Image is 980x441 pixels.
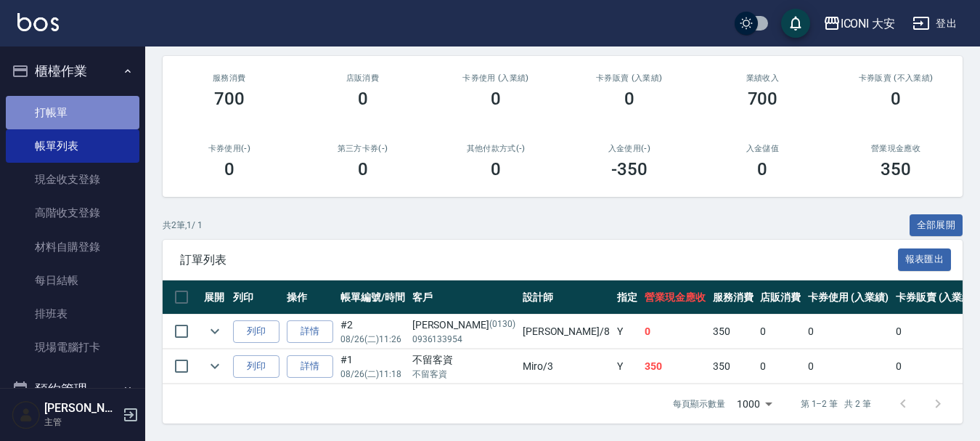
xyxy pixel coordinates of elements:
[846,144,945,153] h2: 營業現金應收
[613,349,641,384] td: Y
[898,252,952,266] a: 報表匯出
[846,73,945,83] h2: 卡券販賣 (不入業績)
[337,315,409,349] td: #2
[358,159,368,179] h3: 0
[163,219,203,232] p: 共 2 筆, 1 / 1
[519,349,613,384] td: Miro /3
[624,89,634,109] h3: 0
[491,159,501,179] h3: 0
[892,315,980,349] td: 0
[892,280,980,315] th: 卡券販賣 (入業績)
[44,401,118,416] h5: [PERSON_NAME]
[907,10,963,37] button: 登出
[6,163,139,196] a: 現金收支登錄
[287,320,333,343] a: 詳情
[781,9,810,38] button: save
[412,333,515,346] p: 0936133954
[804,315,892,349] td: 0
[409,280,519,315] th: 客戶
[611,159,648,179] h3: -350
[910,214,963,237] button: 全部展開
[6,297,139,331] a: 排班表
[6,52,139,90] button: 櫃檯作業
[204,320,226,342] button: expand row
[756,315,804,349] td: 0
[714,144,812,153] h2: 入金儲值
[580,144,679,153] h2: 入金使用(-)
[491,89,501,109] h3: 0
[44,416,118,429] p: 主管
[6,196,139,230] a: 高階收支登錄
[17,13,59,31] img: Logo
[6,371,139,408] button: 預約管理
[881,159,911,179] h3: 350
[709,280,757,315] th: 服務消費
[233,320,279,343] button: 列印
[229,280,283,315] th: 列印
[756,349,804,384] td: 0
[757,159,767,179] h3: 0
[673,397,725,410] p: 每頁顯示數量
[641,280,709,315] th: 營業現金應收
[580,73,679,83] h2: 卡券販賣 (入業績)
[613,315,641,349] td: Y
[817,9,902,39] button: ICONI 大安
[756,280,804,315] th: 店販消費
[709,349,757,384] td: 350
[804,349,892,384] td: 0
[412,317,515,333] div: [PERSON_NAME]
[804,280,892,315] th: 卡券使用 (入業績)
[446,73,545,83] h2: 卡券使用 (入業績)
[6,129,139,163] a: 帳單列表
[412,368,515,381] p: 不留客資
[337,280,409,315] th: 帳單編號/時間
[224,159,234,179] h3: 0
[340,368,405,381] p: 08/26 (二) 11:18
[489,317,515,333] p: (0130)
[641,315,709,349] td: 0
[340,333,405,346] p: 08/26 (二) 11:26
[641,349,709,384] td: 350
[709,315,757,349] td: 350
[200,280,229,315] th: 展開
[12,400,41,429] img: Person
[358,89,368,109] h3: 0
[898,248,952,271] button: 報表匯出
[314,73,412,83] h2: 店販消費
[841,15,896,33] div: ICONI 大安
[337,349,409,384] td: #1
[180,144,279,153] h2: 卡券使用(-)
[446,144,545,153] h2: 其他付款方式(-)
[6,96,139,129] a: 打帳單
[714,73,812,83] h2: 業績收入
[6,264,139,297] a: 每日結帳
[283,280,337,315] th: 操作
[892,349,980,384] td: 0
[6,331,139,364] a: 現場電腦打卡
[314,144,412,153] h2: 第三方卡券(-)
[412,352,515,368] div: 不留客資
[731,384,777,424] div: 1000
[204,355,226,377] button: expand row
[801,397,871,410] p: 第 1–2 筆 共 2 筆
[233,355,279,378] button: 列印
[613,280,641,315] th: 指定
[180,253,898,267] span: 訂單列表
[6,230,139,264] a: 材料自購登錄
[180,73,279,83] h3: 服務消費
[519,280,613,315] th: 設計師
[748,89,778,109] h3: 700
[287,355,333,378] a: 詳情
[519,315,613,349] td: [PERSON_NAME] /8
[891,89,901,109] h3: 0
[214,89,245,109] h3: 700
